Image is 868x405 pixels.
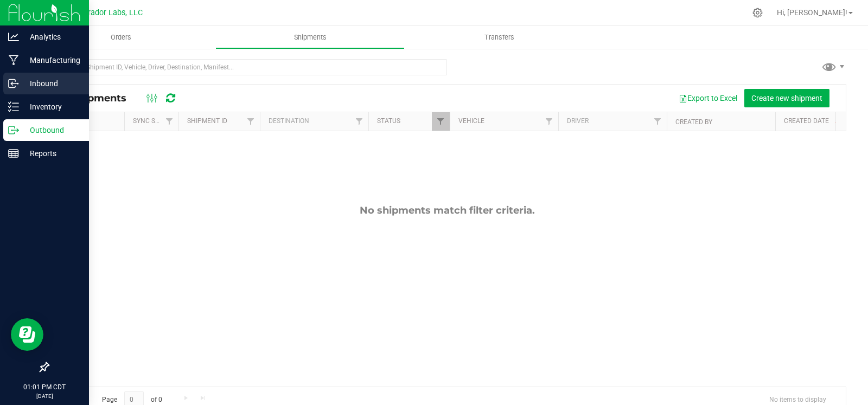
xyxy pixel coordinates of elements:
p: Manufacturing [19,54,84,67]
div: Manage settings [751,8,764,18]
a: Sync Status [133,117,175,125]
inline-svg: Outbound [8,125,19,136]
p: Outbound [19,124,84,137]
th: Destination [260,112,368,131]
inline-svg: Inventory [8,101,19,112]
span: Curador Labs, LLC [79,8,143,17]
p: Reports [19,147,84,160]
p: 01:01 PM CDT [5,382,84,392]
a: Created By [675,118,712,126]
span: Transfers [470,33,529,42]
inline-svg: Inbound [8,78,19,89]
a: Transfers [405,26,594,49]
a: Filter [242,112,260,131]
a: Created Date [784,117,841,125]
div: No shipments match filter criteria. [48,204,846,216]
a: Status [377,117,400,125]
a: Vehicle [458,117,484,125]
a: Filter [649,112,667,131]
a: Filter [161,112,178,131]
span: Shipments [279,33,341,42]
span: All Shipments [56,92,137,104]
a: Shipments [215,26,405,49]
a: Shipment ID [187,117,227,125]
th: Driver [558,112,667,131]
iframe: Resource center [11,318,43,351]
a: Orders [26,26,215,49]
inline-svg: Manufacturing [8,55,19,66]
span: Orders [96,33,146,42]
button: Export to Excel [672,89,744,107]
p: Analytics [19,30,84,43]
p: [DATE] [5,392,84,400]
a: Filter [540,112,558,131]
a: Filter [350,112,368,131]
p: Inbound [19,77,84,90]
p: Inventory [19,100,84,113]
a: Filter [432,112,450,131]
button: Create new shipment [744,89,829,107]
inline-svg: Reports [8,148,19,159]
span: Hi, [PERSON_NAME]! [777,8,847,17]
input: Search Shipment ID, Vehicle, Driver, Destination, Manifest... [48,59,447,75]
inline-svg: Analytics [8,31,19,42]
span: Create new shipment [751,94,822,102]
